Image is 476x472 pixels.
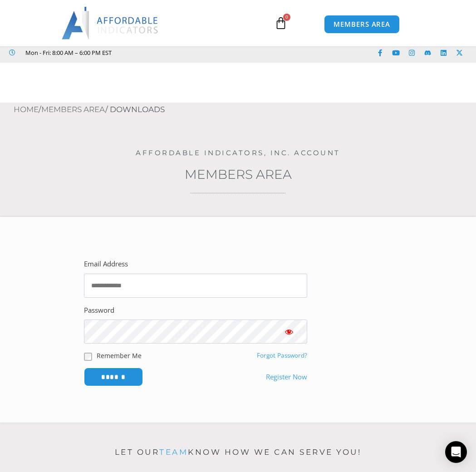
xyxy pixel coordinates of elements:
div: Open Intercom Messenger [445,441,467,463]
label: Remember Me [97,351,142,360]
a: Affordable Indicators, Inc. Account [136,148,340,157]
a: Home [14,105,39,114]
span: 0 [283,14,290,21]
img: LogoAI | Affordable Indicators – NinjaTrader [62,7,159,39]
a: Forgot Password? [257,351,307,359]
a: 0 [261,10,301,36]
span: Mon - Fri: 8:00 AM – 6:00 PM EST [23,47,112,58]
a: Members Area [185,167,292,182]
label: Email Address [84,258,128,270]
iframe: Customer reviews powered by Trustpilot [116,48,252,57]
button: Show password [271,320,307,344]
span: MEMBERS AREA [334,21,390,28]
a: team [159,447,188,457]
label: Password [84,304,114,317]
a: MEMBERS AREA [324,15,400,34]
nav: Breadcrumb [14,103,476,117]
a: Members Area [41,105,105,114]
a: Register Now [266,371,307,383]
